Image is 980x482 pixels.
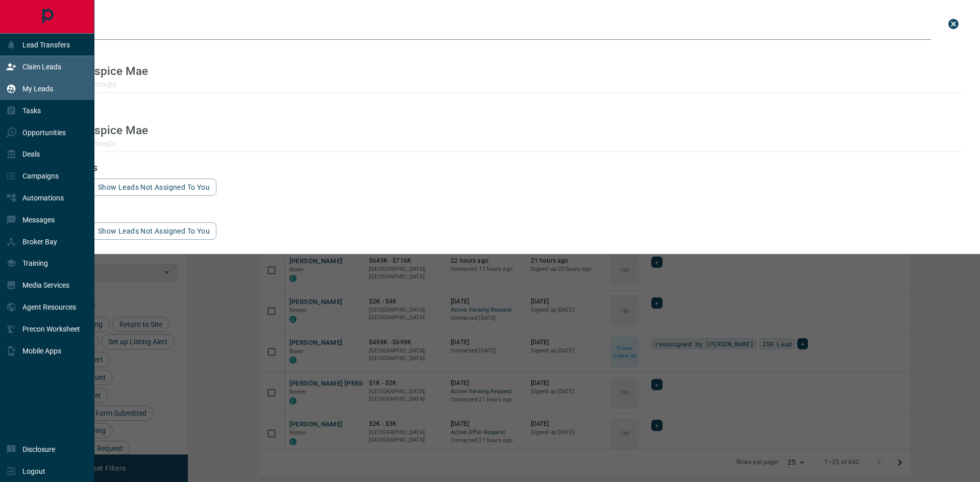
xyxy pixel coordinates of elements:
[49,80,148,88] p: pumpkinspicemxx@x
[49,64,148,78] p: Pumpkinspice Mae
[943,14,964,34] button: close search bar
[39,46,964,54] h3: name matches
[49,139,148,147] p: pumpkinspicemxx@x
[39,208,964,216] h3: id matches
[39,164,964,172] h3: phone matches
[49,123,148,137] p: Pumpkinspice Mae
[91,222,216,240] button: show leads not assigned to you
[91,179,216,196] button: show leads not assigned to you
[39,105,964,113] h3: email matches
